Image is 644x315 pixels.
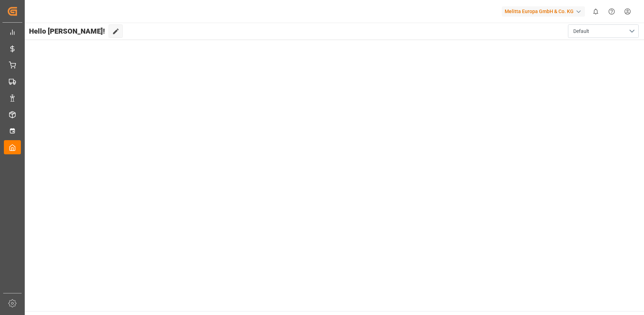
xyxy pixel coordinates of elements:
[502,5,588,18] button: Melitta Europa GmbH & Co. KG
[502,6,585,17] div: Melitta Europa GmbH & Co. KG
[588,4,604,19] button: show 0 new notifications
[573,28,589,35] span: Default
[604,4,620,19] button: Help Center
[568,24,639,38] button: open menu
[29,24,105,38] span: Hello [PERSON_NAME]!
